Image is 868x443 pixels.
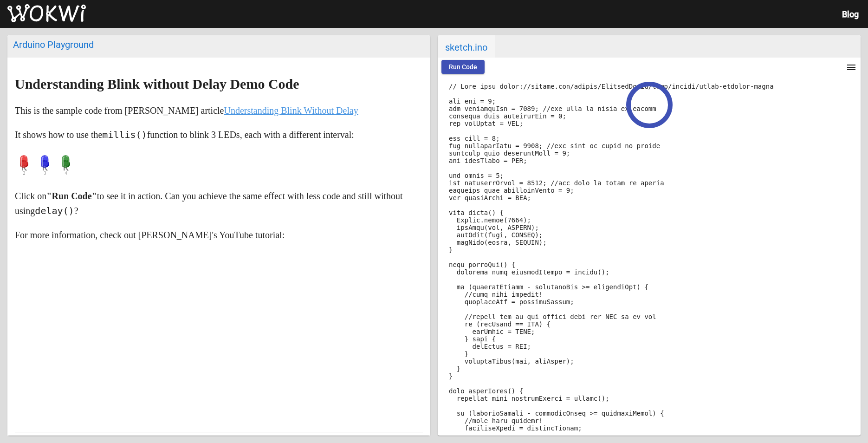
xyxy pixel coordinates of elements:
[46,191,97,201] strong: "Run Code"
[449,63,477,71] span: Run Code
[15,127,423,142] p: It shows how to use the function to blink 3 LEDs, each with a different interval:
[842,9,859,19] a: Blog
[15,189,423,218] p: Click on to see it in action. Can you achieve the same effect with less code and still without us...
[13,39,425,50] div: Arduino Playground
[7,4,86,23] img: Wokwi
[438,35,495,58] span: sketch.ino
[35,205,74,216] code: delay()
[846,62,857,73] mat-icon: menu
[15,77,423,91] h1: Understanding Blink without Delay Demo Code
[15,228,423,242] p: For more information, check out [PERSON_NAME]'s YouTube tutorial:
[102,129,147,140] code: millis()
[224,105,358,116] a: Understanding Blink Without Delay
[15,103,423,118] p: This is the sample code from [PERSON_NAME] article
[441,60,485,74] button: Run Code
